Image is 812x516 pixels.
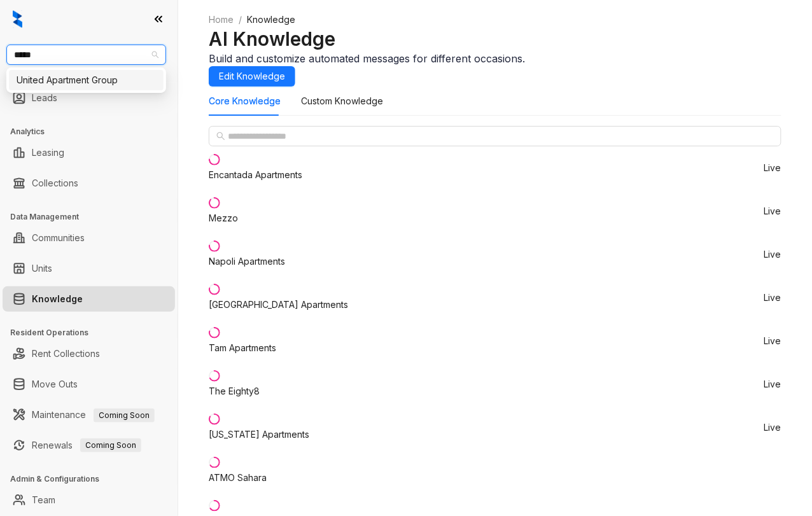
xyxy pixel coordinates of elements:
[32,256,52,281] a: Units
[94,408,155,422] span: Coming Soon
[764,250,781,259] span: Live
[3,225,175,251] li: Communities
[239,13,242,27] li: /
[209,384,260,398] div: The Eighty8
[301,94,383,108] div: Custom Knowledge
[32,85,57,111] a: Leads
[209,94,281,108] div: Core Knowledge
[9,70,164,90] div: United Apartment Group
[3,341,175,366] li: Rent Collections
[3,140,175,165] li: Leasing
[3,85,175,111] li: Leads
[32,487,55,513] a: Team
[209,428,309,442] div: [US_STATE] Apartments
[209,27,781,51] h2: AI Knowledge
[209,211,238,225] div: Mezzo
[10,211,178,223] h3: Data Management
[3,433,175,458] li: Renewals
[32,171,78,196] a: Collections
[764,337,781,345] span: Live
[80,438,141,452] span: Coming Soon
[209,471,267,485] div: ATMO Sahara
[32,433,141,458] a: RenewalsComing Soon
[3,286,175,312] li: Knowledge
[209,168,302,182] div: Encantada Apartments
[206,13,236,27] a: Home
[10,327,178,338] h3: Resident Operations
[32,372,78,397] a: Move Outs
[209,255,285,268] div: Napoli Apartments
[13,10,22,28] img: logo
[247,14,295,25] span: Knowledge
[10,473,178,485] h3: Admin & Configurations
[764,423,781,432] span: Live
[10,126,178,137] h3: Analytics
[219,69,285,83] span: Edit Knowledge
[3,171,175,196] li: Collections
[3,487,175,513] li: Team
[3,256,175,281] li: Units
[764,293,781,302] span: Live
[764,207,781,216] span: Live
[32,140,64,165] a: Leasing
[216,132,225,141] span: search
[3,402,175,428] li: Maintenance
[3,372,175,397] li: Move Outs
[17,73,156,87] div: United Apartment Group
[764,164,781,172] span: Live
[32,341,100,366] a: Rent Collections
[764,380,781,389] span: Live
[209,341,276,355] div: Tam Apartments
[209,298,348,312] div: [GEOGRAPHIC_DATA] Apartments
[32,225,85,251] a: Communities
[209,66,295,87] button: Edit Knowledge
[209,51,781,66] div: Build and customize automated messages for different occasions.
[32,286,83,312] a: Knowledge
